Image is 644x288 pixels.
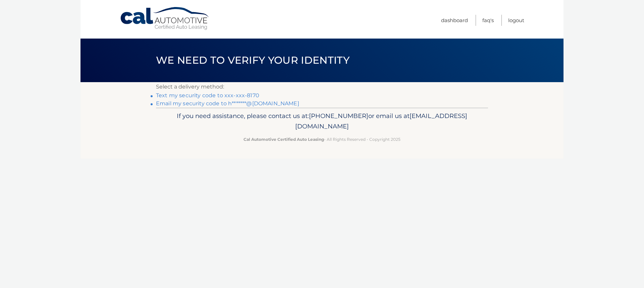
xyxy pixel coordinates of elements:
a: Dashboard [441,15,468,26]
a: Logout [508,15,524,26]
a: FAQ's [482,15,494,26]
a: Email my security code to h*******@[DOMAIN_NAME] [156,100,299,107]
a: Text my security code to xxx-xxx-8170 [156,92,259,99]
a: Cal Automotive [120,7,210,31]
span: We need to verify your identity [156,54,350,66]
strong: Cal Automotive Certified Auto Leasing [244,137,324,142]
p: - All Rights Reserved - Copyright 2025 [160,136,484,143]
p: If you need assistance, please contact us at: or email us at [160,111,484,132]
p: Select a delivery method: [156,82,488,92]
span: [PHONE_NUMBER] [309,112,368,120]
